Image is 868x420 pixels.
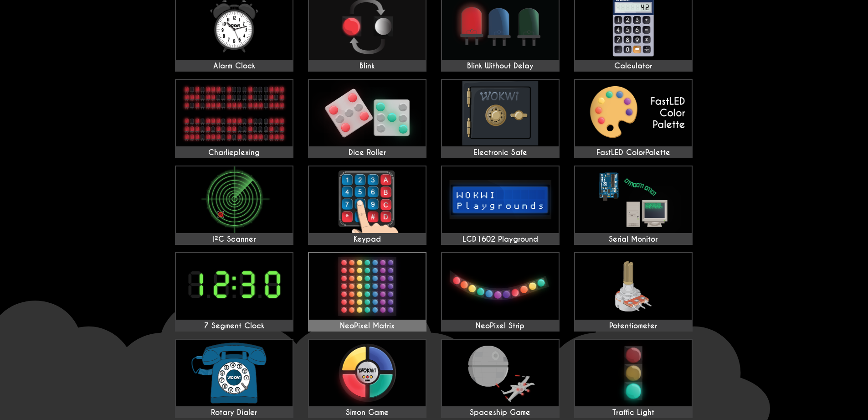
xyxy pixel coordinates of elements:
[442,148,559,157] div: Electronic Safe
[442,253,559,320] img: NeoPixel Strip
[176,166,293,233] img: I²C Scanner
[309,80,426,146] img: Dice Roller
[308,339,426,418] a: Simon Game
[309,321,426,331] div: NeoPixel Matrix
[575,253,692,320] img: Potentiometer
[309,408,426,417] div: Simon Game
[176,321,293,331] div: 7 Segment Clock
[575,62,692,71] div: Calculator
[176,80,293,146] img: Charlieplexing
[575,80,692,146] img: FastLED ColorPalette
[308,252,426,332] a: NeoPixel Matrix
[309,235,426,244] div: Keypad
[442,80,559,146] img: Electronic Safe
[175,166,293,245] a: I²C Scanner
[574,79,693,158] a: FastLED ColorPalette
[574,252,693,332] a: Potentiometer
[309,148,426,157] div: Dice Roller
[575,340,692,406] img: Traffic Light
[175,339,293,418] a: Rotary Dialer
[575,235,692,244] div: Serial Monitor
[176,253,293,320] img: 7 Segment Clock
[442,62,559,71] div: Blink Without Delay
[308,166,426,245] a: Keypad
[176,62,293,71] div: Alarm Clock
[442,235,559,244] div: LCD1602 Playground
[175,79,293,158] a: Charlieplexing
[176,148,293,157] div: Charlieplexing
[575,321,692,331] div: Potentiometer
[176,235,293,244] div: I²C Scanner
[441,166,560,245] a: LCD1602 Playground
[442,408,559,417] div: Spaceship Game
[441,79,560,158] a: Electronic Safe
[575,408,692,417] div: Traffic Light
[574,339,693,418] a: Traffic Light
[574,166,693,245] a: Serial Monitor
[309,340,426,406] img: Simon Game
[442,340,559,406] img: Spaceship Game
[442,321,559,331] div: NeoPixel Strip
[309,253,426,320] img: NeoPixel Matrix
[441,252,560,332] a: NeoPixel Strip
[575,148,692,157] div: FastLED ColorPalette
[309,62,426,71] div: Blink
[441,339,560,418] a: Spaceship Game
[176,340,293,406] img: Rotary Dialer
[175,252,293,332] a: 7 Segment Clock
[575,166,692,233] img: Serial Monitor
[309,166,426,233] img: Keypad
[176,408,293,417] div: Rotary Dialer
[308,79,426,158] a: Dice Roller
[442,166,559,233] img: LCD1602 Playground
